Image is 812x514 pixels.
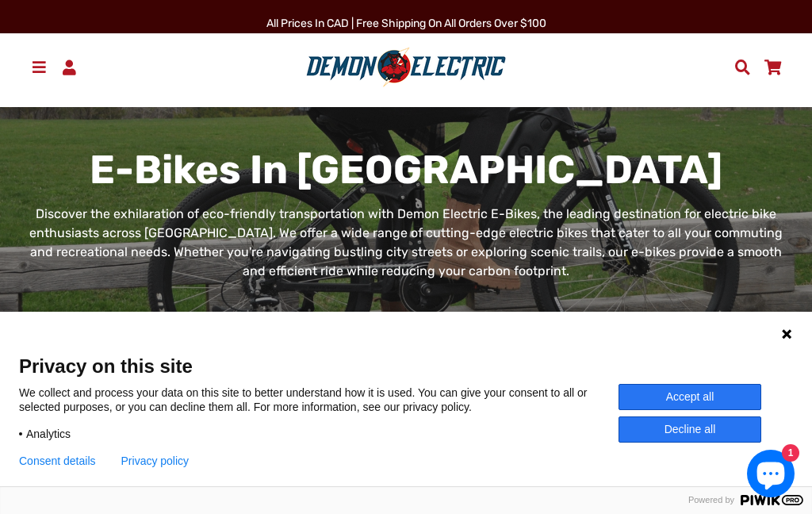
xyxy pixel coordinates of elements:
[29,206,783,278] span: Discover the exhilaration of eco-friendly transportation with Demon Electric E-Bikes, the leading...
[619,384,761,410] button: Accept all
[682,495,741,505] span: Powered by
[742,450,799,501] inbox-online-store-chat: Shopify online store chat
[121,455,190,467] a: Privacy policy
[301,47,511,88] img: Demon Electric logo
[19,455,96,467] button: Consent details
[24,146,788,194] h1: E-Bikes in [GEOGRAPHIC_DATA]
[619,416,761,443] button: Decline all
[19,355,793,378] span: Privacy on this site
[26,427,71,441] span: Analytics
[266,17,546,30] span: All Prices in CAD | Free shipping on all orders over $100
[19,385,619,414] p: We collect and process your data on this site to better understand how it is used. You can give y...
